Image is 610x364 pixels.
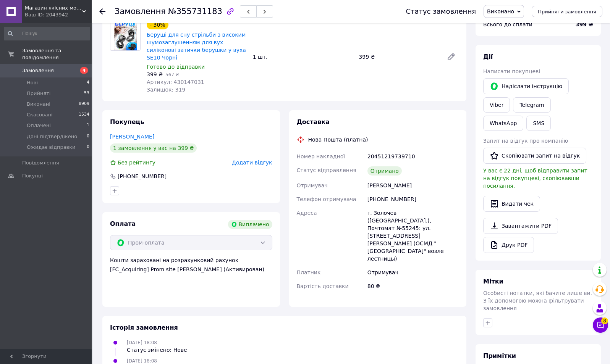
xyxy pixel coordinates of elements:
[27,111,53,118] span: Скасовані
[483,290,592,311] span: Особисті нотатки, які бачите лише ви. З їх допомогою можна фільтрувати замовлення
[483,237,534,253] a: Друк PDF
[118,159,155,166] span: Без рейтингу
[110,118,144,126] span: Покупець
[22,159,59,166] span: Повідомлення
[483,21,532,27] span: Всього до сплати
[99,8,105,15] div: Повернутися назад
[576,21,593,27] b: 399 ₴
[22,172,43,179] span: Покупці
[110,220,136,227] span: Оплата
[22,67,54,74] span: Замовлення
[110,143,197,153] div: 1 замовлення у вас на 399 ₴
[115,7,166,16] span: Замовлення
[483,168,587,189] span: У вас є 22 дні, щоб відправити запит на відгук покупцеві, скопіювавши посилання.
[297,196,356,202] span: Телефон отримувача
[601,317,608,324] span: 8
[27,122,51,129] span: Оплачені
[483,352,516,359] span: Примітки
[483,218,558,234] a: Завантажити PDF
[27,133,77,140] span: Дані підтверджено
[483,116,523,131] a: WhatsApp
[297,153,345,159] span: Номер накладної
[593,317,608,333] button: Чат з покупцем8
[367,166,402,176] div: Отримано
[27,79,38,86] span: Нові
[297,269,321,275] span: Платник
[114,21,136,50] img: Беруші для сну стрільби з високим шумозаглушенням для вух силіконові затички берушки у вуха SE10 ...
[147,79,204,85] span: Артикул: 430147031
[483,138,568,144] span: Запит на відгук про компанію
[127,346,187,354] div: Статус змінено: Нове
[366,279,460,293] div: 80 ₴
[84,90,89,97] span: 53
[147,32,246,61] a: Беруші для сну стрільби з високим шумозаглушенням для вух силіконові затички берушки у вуха SE10 ...
[366,206,460,266] div: г. Золочев ([GEOGRAPHIC_DATA].), Почтомат №55245: ул. [STREET_ADDRESS][PERSON_NAME] (ОСМД "[GEOGR...
[80,67,88,74] span: 4
[27,90,50,97] span: Прийняті
[250,52,356,62] div: 1 шт.
[483,148,586,164] button: Скопіювати запит на відгук
[366,266,460,279] div: Отримувач
[87,133,89,140] span: 0
[22,47,92,61] span: Замовлення та повідомлення
[483,68,540,74] span: Написати покупцеві
[297,182,328,188] span: Отримувач
[532,6,602,17] button: Прийняти замовлення
[4,27,90,40] input: Пошук
[228,220,272,229] div: Виплачено
[538,9,596,14] span: Прийняти замовлення
[79,101,89,108] span: 8909
[443,49,459,64] a: Редагувати
[27,144,76,151] span: Ожидає відправки
[366,150,460,163] div: 20451219739710
[110,256,272,273] div: Кошти зараховані на розрахунковий рахунок
[110,134,154,140] a: [PERSON_NAME]
[87,122,89,129] span: 1
[513,97,550,113] a: Telegram
[297,210,317,216] span: Адреса
[232,159,272,166] span: Додати відгук
[366,179,460,192] div: [PERSON_NAME]
[25,11,92,18] div: Ваш ID: 2043942
[483,78,569,94] button: Надіслати інструкцію
[147,87,185,93] span: Залишок: 319
[127,358,157,364] span: [DATE] 18:08
[483,53,493,60] span: Дії
[87,144,89,151] span: 0
[297,167,356,173] span: Статус відправлення
[87,79,89,86] span: 4
[110,324,178,331] span: Історія замовлення
[483,97,510,113] a: Viber
[110,266,272,273] div: [FC_Acquiring] Prom site [PERSON_NAME] (Активирован)
[25,5,82,11] span: Магазин якісних мобільних аксесуарів
[79,111,89,118] span: 1534
[168,7,222,16] span: №355731183
[487,8,514,14] span: Виконано
[27,101,50,108] span: Виконані
[356,52,440,62] div: 399 ₴
[306,136,370,143] div: Нова Пошта (платна)
[297,283,349,289] span: Вартість доставки
[117,172,167,180] div: [PHONE_NUMBER]
[483,278,503,285] span: Мітки
[147,20,168,29] div: - 30%
[366,192,460,206] div: [PHONE_NUMBER]
[147,71,163,77] span: 399 ₴
[297,118,330,126] span: Доставка
[127,340,157,345] span: [DATE] 18:08
[147,64,205,70] span: Готово до відправки
[526,116,551,131] button: SMS
[483,196,540,212] button: Видати чек
[406,8,476,15] div: Статус замовлення
[165,72,179,77] span: 567 ₴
